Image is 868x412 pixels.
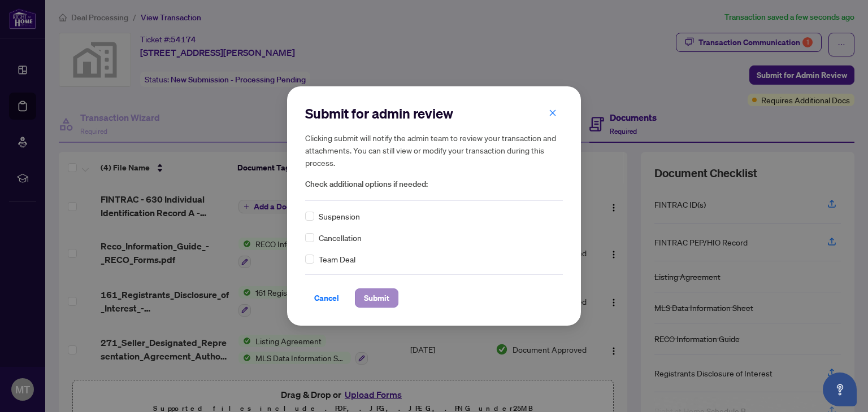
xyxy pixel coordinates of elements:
span: Suspension [319,210,360,222]
h5: Clicking submit will notify the admin team to review your transaction and attachments. You can st... [305,132,563,169]
button: Open asap [823,372,857,406]
span: Team Deal [319,253,355,265]
span: Cancellation [319,231,362,244]
button: Submit [355,288,398,308]
span: Cancel [314,289,339,307]
h2: Submit for admin review [305,104,563,122]
span: Submit [364,289,389,307]
span: close [549,109,557,117]
button: Cancel [305,288,348,308]
span: Check additional options if needed: [305,178,563,191]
